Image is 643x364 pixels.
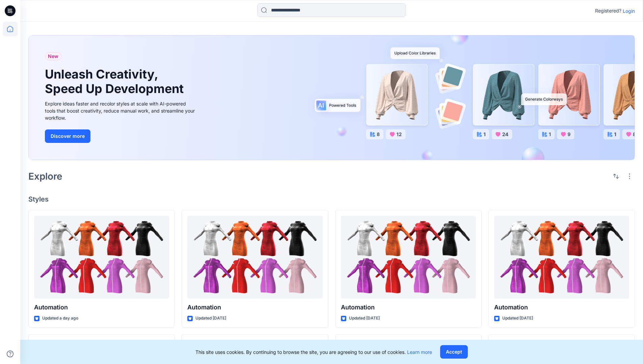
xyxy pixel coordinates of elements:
[407,349,432,355] a: Learn more
[45,129,90,143] button: Discover more
[34,216,169,299] a: Automation
[45,100,197,121] div: Explore ideas faster and recolor styles at scale with AI-powered tools that boost creativity, red...
[349,315,380,322] p: Updated [DATE]
[42,315,78,322] p: Updated a day ago
[28,195,635,203] h4: Styles
[187,303,322,312] p: Automation
[187,216,322,299] a: Automation
[34,303,169,312] p: Automation
[494,303,629,312] p: Automation
[494,216,629,299] a: Automation
[341,216,476,299] a: Automation
[195,348,432,356] p: This site uses cookies. By continuing to browse the site, you are agreeing to our use of cookies.
[440,345,468,359] button: Accept
[45,129,197,143] a: Discover more
[502,315,533,322] p: Updated [DATE]
[45,67,187,96] h1: Unleash Creativity, Speed Up Development
[341,303,476,312] p: Automation
[623,7,635,14] p: Login
[595,7,621,15] p: Registered?
[195,315,226,322] p: Updated [DATE]
[48,52,58,60] span: New
[28,171,62,182] h2: Explore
